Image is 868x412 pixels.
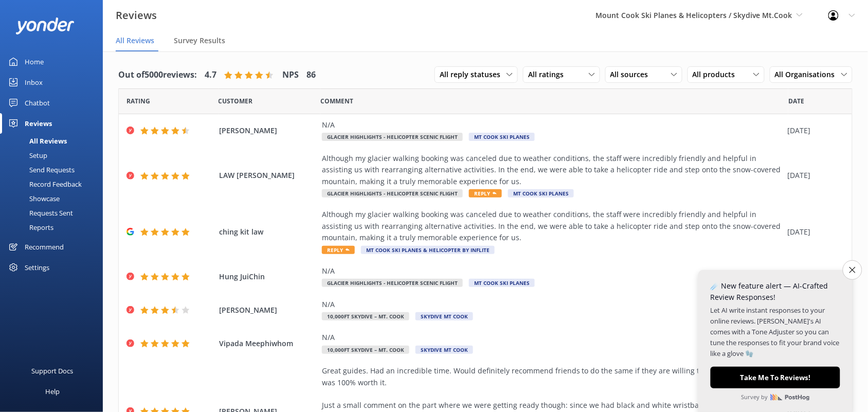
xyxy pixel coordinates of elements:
[415,312,473,320] span: Skydive Mt Cook
[788,125,839,136] div: [DATE]
[469,279,535,287] span: Mt Cook Ski Planes
[219,170,317,181] span: LAW [PERSON_NAME]
[6,163,75,177] div: Send Requests
[6,134,103,148] a: All Reviews
[219,96,253,106] span: Date
[282,68,299,82] h4: NPS
[32,361,74,381] div: Support Docs
[6,206,103,220] a: Requests Sent
[174,35,225,46] span: Survey Results
[322,246,355,254] span: Reply
[219,304,317,316] span: [PERSON_NAME]
[6,220,103,235] a: Reports
[528,69,570,80] span: All ratings
[322,133,463,141] span: Glacier Highlights - Helicopter Scenic flight
[306,68,316,82] h4: 86
[610,69,655,80] span: All sources
[6,191,103,206] a: Showcase
[219,226,317,238] span: ching kit law
[6,177,82,191] div: Record Feedback
[6,163,103,177] a: Send Requests
[25,51,44,72] div: Home
[320,96,353,106] span: Question
[25,93,50,113] div: Chatbot
[116,35,154,46] span: All Reviews
[469,189,502,198] span: Reply
[25,72,43,93] div: Inbox
[322,332,783,343] div: N/A
[788,96,804,106] span: Date
[25,113,52,134] div: Reviews
[415,346,473,354] span: Skydive Mt Cook
[322,265,783,277] div: N/A
[788,226,839,238] div: [DATE]
[322,119,783,131] div: N/A
[25,237,64,257] div: Recommend
[775,69,841,80] span: All Organisations
[469,133,535,141] span: Mt Cook Ski Planes
[322,189,463,198] span: Glacier Highlights - Helicopter Scenic flight
[693,69,742,80] span: All products
[126,96,150,106] span: Date
[219,338,317,349] span: Vipada Meephiwhom
[6,177,103,191] a: Record Feedback
[322,279,463,287] span: Glacier Highlights - Helicopter Scenic flight
[205,68,216,82] h4: 4.7
[322,346,409,354] span: 10,000ft Skydive – Mt. Cook
[45,381,60,402] div: Help
[322,153,783,187] div: Although my glacier walking booking was canceled due to weather conditions, the staff were incred...
[6,220,53,235] div: Reports
[25,257,49,278] div: Settings
[596,10,792,20] span: Mount Cook Ski Planes & Helicopters / Skydive Mt.Cook
[788,170,839,181] div: [DATE]
[15,17,75,34] img: yonder-white-logo.png
[6,206,73,220] div: Requests Sent
[219,125,317,136] span: [PERSON_NAME]
[219,271,317,282] span: Hung JuiChin
[322,209,783,243] div: Although my glacier walking booking was canceled due to weather conditions, the staff were incred...
[118,68,197,82] h4: Out of 5000 reviews:
[322,312,409,320] span: 10,000ft Skydive – Mt. Cook
[361,246,495,254] span: Mt Cook Ski Planes & Helicopter by INFLITE
[6,191,60,206] div: Showcase
[508,189,574,198] span: Mt Cook Ski Planes
[116,7,157,24] h3: Reviews
[6,148,47,163] div: Setup
[440,69,507,80] span: All reply statuses
[6,148,103,163] a: Setup
[6,134,67,148] div: All Reviews
[322,299,783,310] div: N/A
